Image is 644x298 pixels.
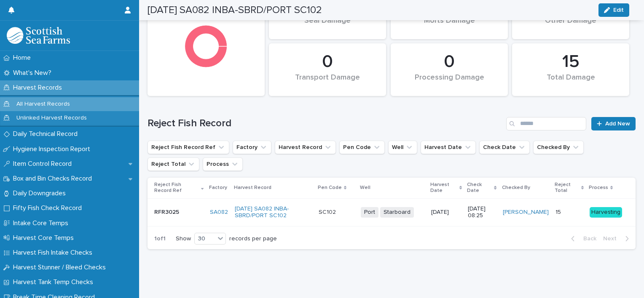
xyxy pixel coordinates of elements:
span: Next [603,236,622,242]
button: Harvest Date [421,141,476,154]
div: 30 [195,234,215,243]
p: Pen Code [318,183,342,192]
p: Harvest Fish Intake Checks [10,249,99,257]
span: Port [361,207,378,218]
p: Reject Fish Record Ref [154,180,199,196]
div: Transport Damage [283,73,372,91]
p: [DATE] [431,209,462,216]
button: Back [564,235,600,242]
div: Seal Damage [283,16,372,34]
p: Harvest Tank Temp Checks [10,278,100,286]
p: Process [589,183,608,192]
button: Reject Fish Record Ref [148,141,229,154]
h1: Reject Fish Record [148,117,503,130]
input: Search [506,117,586,130]
p: Harvest Records [10,84,69,92]
h2: [DATE] SA082 INBA-SBRD/PORT SC102 [148,4,322,16]
button: Well [388,141,417,154]
button: Checked By [533,141,584,154]
div: 0 [405,51,494,72]
div: 0 [283,51,372,72]
button: Check Date [479,141,530,154]
p: Show [176,235,191,242]
button: Pen Code [339,141,385,154]
div: Harvesting [590,207,622,218]
button: Edit [598,3,629,17]
span: Back [578,236,596,242]
button: Reject Total [148,157,199,171]
p: Check Date [467,180,492,196]
div: Other Damage [526,16,615,34]
p: What's New? [10,69,58,77]
p: Harvest Stunner / Bleed Checks [10,263,113,271]
a: [DATE] SA082 INBA-SBRD/PORT SC102 [235,205,312,220]
span: Add New [605,121,630,127]
p: SC102 [319,207,338,216]
div: Processing Damage [405,73,494,91]
button: Factory [233,141,271,154]
a: [PERSON_NAME] [503,209,549,216]
div: 15 [526,51,615,72]
p: RFR3025 [154,207,181,216]
p: Intake Core Temps [10,219,75,227]
p: [DATE] 08:25 [468,205,496,220]
img: mMrefqRFQpe26GRNOUkG [7,27,70,44]
a: Add New [591,117,636,130]
div: Morts Damage [405,16,494,34]
p: Daily Technical Record [10,130,84,138]
p: Well [360,183,370,192]
p: Harvest Core Temps [10,234,80,242]
p: Factory [209,183,227,192]
p: Daily Downgrades [10,189,72,197]
span: Edit [613,7,624,13]
button: Process [203,157,243,171]
p: Fifty Fish Check Record [10,204,89,212]
tr: RFR3025RFR3025 SA082 [DATE] SA082 INBA-SBRD/PORT SC102 SC102SC102 PortStarboard[DATE][DATE] 08:25... [148,198,636,226]
p: Box and Bin Checks Record [10,175,99,183]
span: Starboard [380,207,414,218]
p: Home [10,54,38,62]
p: Harvest Date [430,180,457,196]
button: Harvest Record [275,141,336,154]
p: Item Control Record [10,160,78,168]
button: Next [600,235,636,242]
p: records per page [229,235,277,242]
p: 1 of 1 [148,229,172,249]
p: Reject Total [555,180,579,196]
p: Unlinked Harvest Records [10,114,94,122]
p: Harvest Record [234,183,271,192]
p: All Harvest Records [10,101,77,108]
p: Hygiene Inspection Report [10,145,97,153]
p: 15 [555,207,563,216]
div: Total Damage [526,73,615,91]
a: SA082 [210,209,228,216]
p: Checked By [502,183,530,192]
